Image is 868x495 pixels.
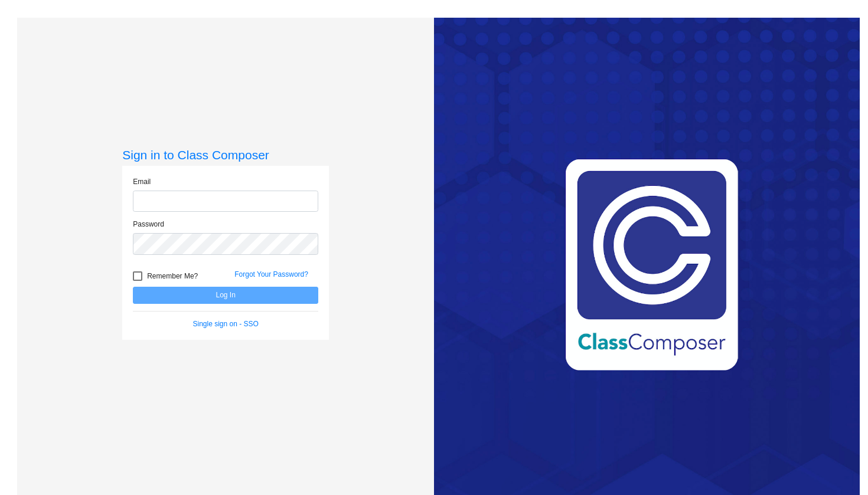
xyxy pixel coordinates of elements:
a: Single sign on - SSO [193,320,259,328]
a: Forgot Your Password? [234,270,308,278]
button: Log In [133,287,318,304]
h3: Sign in to Class Composer [122,147,329,162]
label: Email [133,176,151,187]
span: Remember Me? [147,269,198,283]
label: Password [133,219,164,230]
